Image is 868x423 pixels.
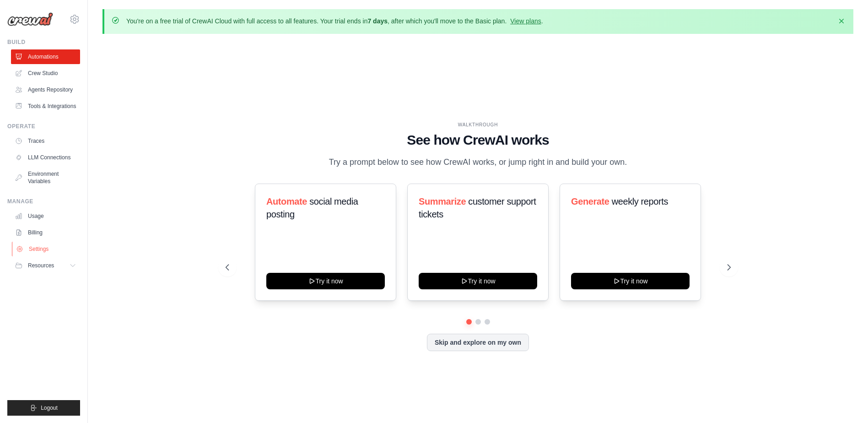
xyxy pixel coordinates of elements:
[11,49,80,64] a: Automations
[11,150,80,165] a: LLM Connections
[266,273,385,289] button: Try it now
[367,17,388,25] strong: 7 days
[226,121,731,128] div: WALKTHROUGH
[11,134,80,148] a: Traces
[12,242,81,256] a: Settings
[419,273,537,289] button: Try it now
[11,167,80,189] a: Environment Variables
[510,17,541,25] a: View plans
[266,196,358,219] span: social media posting
[7,123,80,130] div: Operate
[571,273,690,289] button: Try it now
[11,82,80,97] a: Agents Repository
[11,66,80,81] a: Crew Studio
[11,99,80,114] a: Tools & Integrations
[11,209,80,223] a: Usage
[41,404,58,412] span: Logout
[28,262,54,269] span: Resources
[427,334,529,351] button: Skip and explore on my own
[7,400,80,416] button: Logout
[612,196,668,206] span: weekly reports
[7,198,80,205] div: Manage
[419,196,536,219] span: customer support tickets
[7,12,53,26] img: Logo
[324,156,632,169] p: Try a prompt below to see how CrewAI works, or jump right in and build your own.
[11,225,80,240] a: Billing
[419,196,466,206] span: Summarize
[11,258,80,273] button: Resources
[266,196,307,206] span: Automate
[7,38,80,46] div: Build
[822,379,868,423] iframe: Chat Widget
[126,16,543,26] p: You're on a free trial of CrewAI Cloud with full access to all features. Your trial ends in , aft...
[571,196,609,206] span: Generate
[226,132,731,148] h1: See how CrewAI works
